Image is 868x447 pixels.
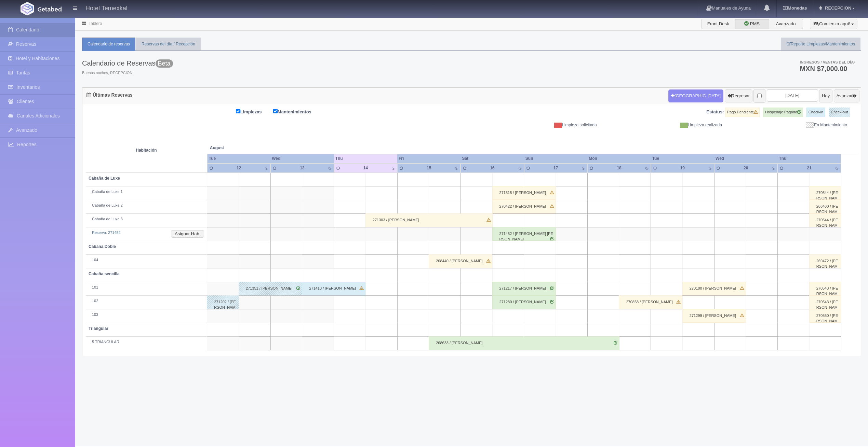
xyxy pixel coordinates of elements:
div: 270180 / [PERSON_NAME] [682,282,746,295]
h3: Calendario de Reservas [82,59,173,67]
div: 268633 / [PERSON_NAME] [429,336,619,350]
label: PMS [735,19,769,29]
button: Hoy [819,89,832,102]
div: 21 [799,165,819,171]
div: 271202 / [PERSON_NAME] [207,295,239,309]
div: 20 [736,165,756,171]
div: 19 [672,165,692,171]
div: 271351 / [PERSON_NAME] [239,282,302,295]
span: Beta [156,59,173,68]
div: 17 [546,165,565,171]
div: 271452 / [PERSON_NAME] [PERSON_NAME] [492,227,556,241]
div: 270543 / [PERSON_NAME] [809,295,841,309]
label: Check-in [806,108,825,117]
h4: Últimas Reservas [86,93,133,98]
div: Limpieza solicitada [477,122,602,128]
th: Wed [270,154,334,163]
button: Asignar Hab. [171,230,204,238]
div: 271299 / [PERSON_NAME] [682,309,746,323]
b: Monedas [783,5,807,11]
div: 271280 / [PERSON_NAME] [492,295,556,309]
a: Calendario de reservas [82,38,135,51]
div: 268440 / [PERSON_NAME] [429,254,492,268]
div: 270858 / [PERSON_NAME] [619,295,682,309]
div: 102 [89,298,204,304]
div: Cabaña de Luxe 1 [89,189,204,195]
label: Pago Pendiente [725,108,760,117]
div: 101 [89,285,204,290]
label: Front Desk [701,19,735,29]
th: Wed [714,154,777,163]
div: 14 [356,165,375,171]
strong: Habitación [136,148,157,153]
div: 270544 / [PERSON_NAME] [809,213,841,227]
div: 266460 / [PERSON_NAME] [809,200,841,213]
b: Cabaña Doble [89,244,116,249]
div: Limpieza realizada [602,122,727,128]
div: 271315 / [PERSON_NAME] [492,186,556,200]
button: ¡Comienza aquí! [810,19,857,29]
th: Tue [207,154,270,163]
th: Fri [397,154,460,163]
div: 270422 / [PERSON_NAME] [492,200,556,213]
h3: MXN $7,000.00 [800,65,855,72]
th: Sun [524,154,587,163]
div: 103 [89,312,204,318]
div: 13 [292,165,312,171]
b: Cabaña sencilla [89,271,120,276]
th: Tue [651,154,714,163]
h4: Hotel Temexkal [85,3,128,12]
button: Avanzar [834,89,859,102]
label: Mantenimientos [273,108,322,115]
th: Thu [334,154,397,163]
div: 271303 / [PERSON_NAME] [365,213,493,227]
div: 270543 / [PERSON_NAME] [809,282,841,295]
div: Cabaña de Luxe 2 [89,203,204,208]
div: 5 TRIANGULAR [89,339,204,345]
img: Getabed [38,6,62,12]
div: 271217 / [PERSON_NAME] [492,282,556,295]
div: 15 [419,165,439,171]
label: Check-out [829,108,850,117]
a: Reporte Limpiezas/Mantenimientos [781,38,860,51]
input: Limpiezas [236,109,240,113]
div: 270550 / [PERSON_NAME] [809,309,841,323]
span: Buenas noches, RECEPCION. [82,70,173,76]
div: Cabaña de Luxe 3 [89,216,204,222]
div: 18 [609,165,629,171]
th: Sat [460,154,524,163]
img: Getabed [21,2,34,15]
div: 269472 / [PERSON_NAME] [809,254,841,268]
div: 271413 / [PERSON_NAME] [302,282,365,295]
label: Hospedaje Pagado [763,108,803,117]
label: Avanzado [769,19,803,29]
button: Regresar [725,89,752,102]
b: Cabaña de Luxe [89,176,120,181]
a: Tablero [89,21,102,26]
a: Reservas del día / Recepción [136,38,201,51]
input: Mantenimientos [273,109,278,113]
label: Estatus: [706,109,724,115]
div: 16 [482,165,502,171]
span: RECEPCION [823,5,851,11]
a: Reserva: 271452 [92,231,121,235]
span: Ingresos / Ventas del día [800,60,855,64]
th: Thu [777,154,841,163]
div: 270544 / [PERSON_NAME] [809,186,841,200]
div: En Mantenimiento [727,122,852,128]
th: Mon [587,154,651,163]
span: August [210,145,331,151]
div: 104 [89,257,204,263]
button: [GEOGRAPHIC_DATA] [668,89,723,102]
b: Triangular [89,326,108,331]
label: Limpiezas [236,108,272,115]
div: 12 [229,165,249,171]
